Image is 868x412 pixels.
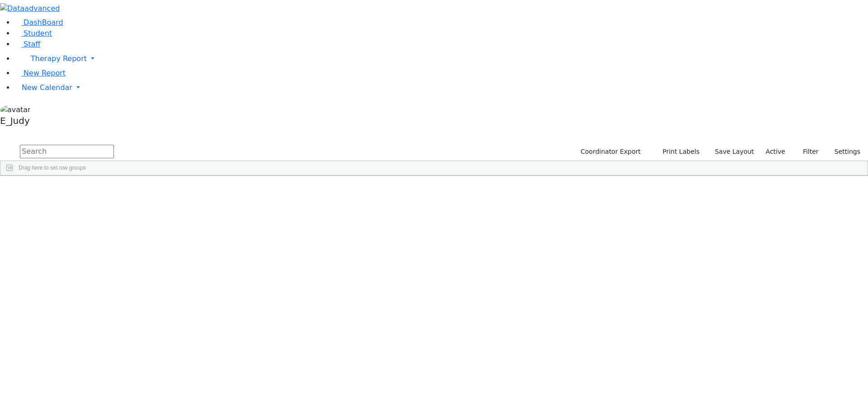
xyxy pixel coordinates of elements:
a: New Report [14,69,66,77]
span: Student [24,29,52,38]
a: Therapy Report [14,50,868,68]
button: Coordinator Export [575,145,645,159]
span: New Calendar [22,83,72,92]
span: DashBoard [24,18,63,27]
span: Therapy Report [31,54,87,63]
a: DashBoard [14,18,63,27]
button: Settings [823,145,864,159]
a: Staff [14,40,40,48]
span: New Report [24,69,66,77]
span: Staff [24,40,40,48]
button: Save Layout [711,145,758,159]
button: Filter [791,145,823,159]
button: Print Labels [652,145,703,159]
label: Active [762,145,789,159]
span: Drag here to set row groups [19,165,86,171]
input: Search [20,145,114,158]
a: Student [14,29,52,38]
a: New Calendar [14,79,868,97]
